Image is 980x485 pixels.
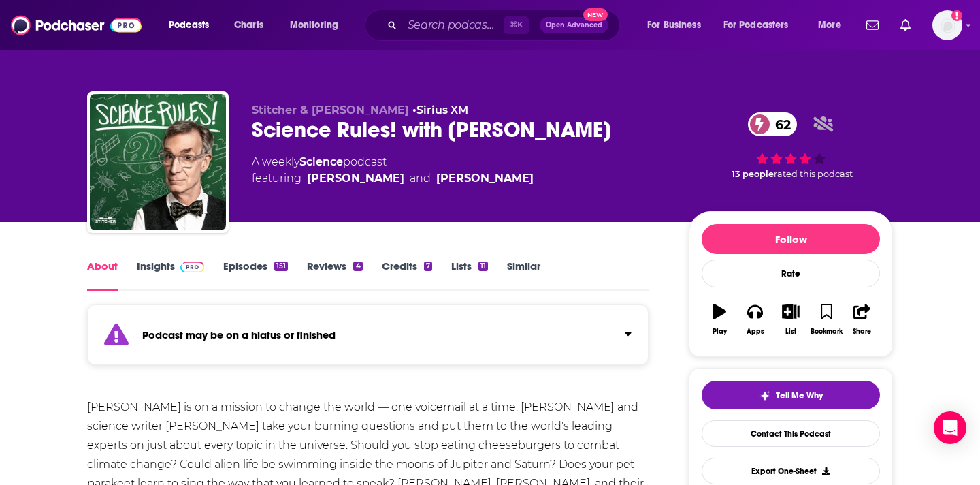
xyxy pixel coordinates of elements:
a: Corey S. Powell [436,170,534,187]
input: Search podcasts, credits, & more... [402,14,504,36]
a: About [87,260,118,291]
button: Play [702,295,737,344]
button: Apps [737,295,772,344]
a: Episodes151 [223,260,288,291]
div: 11 [478,262,488,271]
span: Monitoring [290,16,338,35]
span: More [818,16,841,35]
button: Follow [702,224,880,254]
svg: Add a profile image [951,10,962,21]
span: Podcasts [169,16,209,35]
span: For Podcasters [723,16,789,35]
button: open menu [159,14,227,36]
span: ⌘ K [504,16,529,34]
span: Logged in as mijal [932,10,962,40]
span: and [410,170,431,187]
a: Similar [507,260,540,291]
a: Reviews4 [307,260,362,291]
img: User Profile [932,10,962,40]
span: 13 people [732,169,774,179]
button: Bookmark [808,295,844,344]
div: 4 [353,262,362,271]
span: • [412,104,468,116]
span: New [583,8,608,21]
a: Show notifications dropdown [895,14,916,37]
span: Open Advanced [546,22,602,29]
div: Bookmark [811,328,843,336]
span: rated this podcast [774,169,853,179]
button: tell me why sparkleTell Me Why [702,381,880,409]
span: Tell Me Why [776,390,823,401]
a: Sirius XM [416,104,468,116]
a: Credits7 [382,260,432,291]
strong: Podcast may be on a hiatus or finished [142,328,336,341]
div: Share [853,328,871,336]
img: Science Rules! with Bill Nye [90,94,226,230]
div: Open Intercom Messenger [934,411,966,444]
div: Rate [702,260,880,287]
span: featuring [252,170,534,187]
button: Open AdvancedNew [540,17,608,33]
a: 62 [748,112,798,136]
div: 151 [274,262,288,271]
img: Podchaser Pro [180,262,204,272]
div: List [785,328,796,336]
button: List [773,295,808,344]
button: open menu [808,14,858,36]
button: Share [845,295,880,344]
button: open menu [638,14,718,36]
div: 7 [424,262,432,271]
a: Contact This Podcast [702,420,880,447]
span: Stitcher & [PERSON_NAME] [252,104,409,116]
a: InsightsPodchaser Pro [137,260,204,291]
section: Click to expand status details [87,313,649,365]
a: Charts [225,14,272,36]
div: Apps [747,328,764,336]
a: Lists11 [451,260,488,291]
button: open menu [715,14,808,36]
div: Search podcasts, credits, & more... [378,10,633,41]
div: 62 13 peoplerated this podcast [689,104,893,188]
a: Science [299,155,343,168]
a: Show notifications dropdown [861,14,884,37]
button: Export One-Sheet [702,458,880,484]
button: Show profile menu [932,10,962,40]
img: Podchaser - Follow, Share and Rate Podcasts [11,12,142,38]
button: open menu [280,14,356,36]
a: Bill Nye [307,170,404,187]
span: 62 [762,112,798,136]
span: For Business [647,16,701,35]
span: Charts [234,16,263,35]
img: tell me why sparkle [759,390,770,401]
div: A weekly podcast [252,154,534,187]
div: Play [713,328,727,336]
